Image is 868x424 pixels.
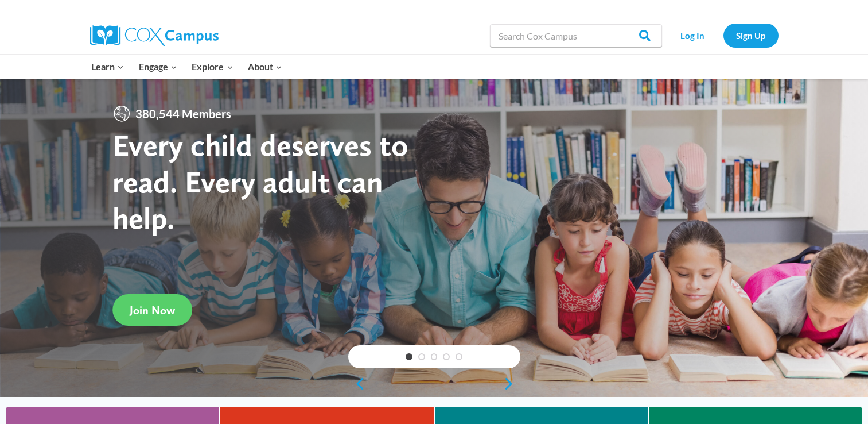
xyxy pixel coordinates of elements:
a: Sign Up [723,24,779,47]
span: Learn [91,59,124,74]
a: 3 [431,353,438,360]
a: Join Now [112,294,192,326]
img: Cox Campus [90,25,219,46]
span: Join Now [130,303,175,317]
a: previous [348,377,365,391]
input: Search Cox Campus [490,24,662,47]
span: Explore [192,59,233,74]
div: content slider buttons [348,372,520,395]
a: 5 [456,353,462,360]
a: 4 [443,353,450,360]
span: Engage [139,59,177,74]
a: Log In [668,24,718,47]
a: 2 [418,353,425,360]
nav: Secondary Navigation [668,24,779,47]
a: 1 [406,353,412,360]
strong: Every child deserves to read. Every adult can help. [112,126,408,236]
a: next [503,377,520,391]
span: About [248,59,282,74]
span: 380,544 Members [131,105,236,123]
nav: Primary Navigation [84,55,290,79]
